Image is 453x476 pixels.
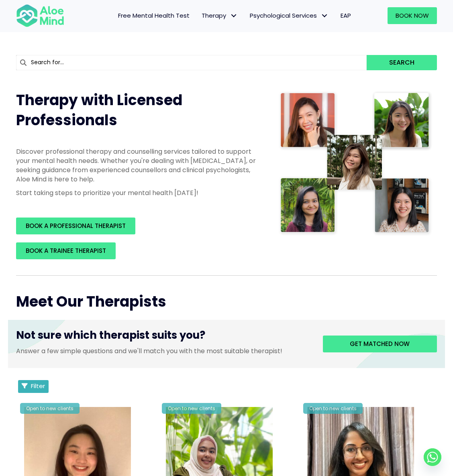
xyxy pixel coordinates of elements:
span: Meet Our Therapists [16,291,166,312]
p: Discover professional therapy and counselling services tailored to support your mental health nee... [16,147,262,184]
a: EAP [335,7,357,24]
a: Psychological ServicesPsychological Services: submenu [244,7,335,24]
a: Get matched now [323,336,437,352]
div: Open to new clients [162,403,221,414]
a: Free Mental Health Test [112,7,196,24]
a: TherapyTherapy: submenu [196,7,244,24]
img: Aloe mind Logo [16,4,64,28]
span: Get matched now [350,340,410,348]
h3: Not sure which therapist suits you? [16,328,311,346]
a: BOOK A PROFESSIONAL THERAPIST [16,218,135,234]
input: Search for... [16,55,367,70]
span: Psychological Services [250,11,329,20]
div: Open to new clients [20,403,80,414]
span: Filter [31,382,45,390]
span: Therapy [202,11,238,20]
span: BOOK A PROFESSIONAL THERAPIST [26,222,126,230]
p: Answer a few simple questions and we'll match you with the most suitable therapist! [16,346,311,356]
span: Free Mental Health Test [118,11,190,20]
span: Psychological Services: submenu [319,10,331,22]
button: Search [367,55,437,70]
span: Book Now [396,11,429,20]
span: BOOK A TRAINEE THERAPIST [26,246,106,255]
span: Therapy: submenu [228,10,240,22]
a: Whatsapp [424,448,441,466]
button: Filter Listings [18,380,49,393]
nav: Menu [72,7,357,24]
p: Start taking steps to prioritize your mental health [DATE]! [16,188,262,197]
span: EAP [341,11,351,20]
img: Therapist collage [278,90,433,236]
div: Open to new clients [303,403,363,414]
a: Book Now [388,7,437,24]
span: Therapy with Licensed Professionals [16,90,182,130]
a: BOOK A TRAINEE THERAPIST [16,242,116,259]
